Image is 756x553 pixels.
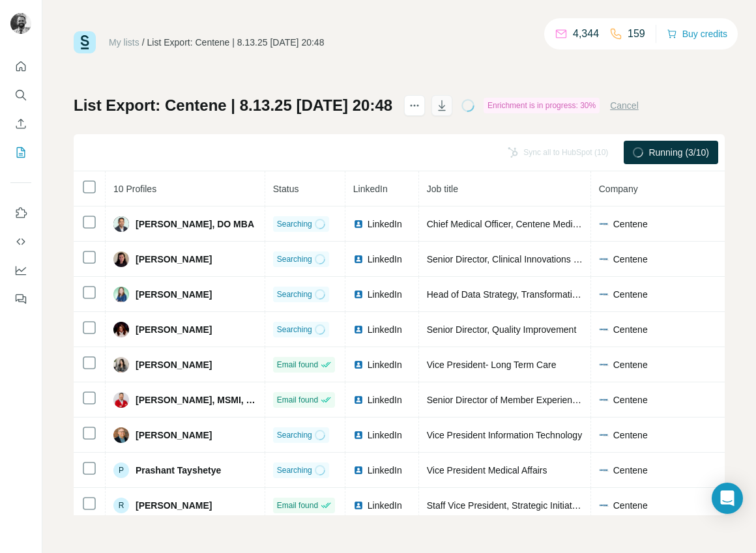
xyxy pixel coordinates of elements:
[484,98,600,113] div: Enrichment is in progress: 30%
[599,465,609,475] img: company-logo
[277,429,312,441] span: Searching
[353,254,364,264] img: LinkedIn logo
[10,201,31,225] button: Use Surfe on LinkedIn
[427,465,547,475] span: Vice President Medical Affairs
[353,395,364,405] img: LinkedIn logo
[427,289,652,300] span: Head of Data Strategy, Transformation and Governance
[353,500,364,511] img: LinkedIn logo
[353,430,364,440] img: LinkedIn logo
[113,184,156,194] span: 10 Profiles
[136,253,212,266] span: [PERSON_NAME]
[136,323,212,336] span: [PERSON_NAME]
[10,112,31,135] button: Enrich CSV
[599,500,609,511] img: company-logo
[273,184,299,194] span: Status
[613,358,648,371] span: Centene
[613,323,648,336] span: Centene
[136,393,257,406] span: [PERSON_NAME], MSMI, PAHM
[353,360,364,370] img: LinkedIn logo
[427,254,622,264] span: Senior Director, Clinical Innovations & Programs
[136,218,254,231] span: [PERSON_NAME], DO MBA
[368,464,402,477] span: LinkedIn
[427,360,557,370] span: Vice President- Long Term Care
[368,429,402,442] span: LinkedIn
[113,357,129,373] img: Avatar
[277,289,312,300] span: Searching
[613,464,648,477] span: Centene
[109,37,139,48] a: My lists
[599,324,609,335] img: company-logo
[427,219,590,229] span: Chief Medical Officer, Centene Medicare
[113,322,129,337] img: Avatar
[599,289,609,300] img: company-logo
[277,324,312,335] span: Searching
[613,393,648,406] span: Centene
[10,230,31,253] button: Use Surfe API
[113,462,129,478] div: P
[10,13,31,34] img: Avatar
[113,287,129,302] img: Avatar
[427,395,645,405] span: Senior Director of Member Experience and Innovation
[599,360,609,370] img: company-logo
[599,184,638,194] span: Company
[368,253,402,266] span: LinkedIn
[10,259,31,282] button: Dashboard
[277,359,318,371] span: Email found
[613,218,648,231] span: Centene
[10,55,31,78] button: Quick start
[628,26,645,42] p: 159
[10,141,31,164] button: My lists
[277,464,312,476] span: Searching
[427,500,653,511] span: Staff Vice President, Strategic Initiatives, Interoperability
[136,429,212,442] span: [PERSON_NAME]
[74,31,96,53] img: Surfe Logo
[368,288,402,301] span: LinkedIn
[368,499,402,512] span: LinkedIn
[368,218,402,231] span: LinkedIn
[599,395,609,405] img: company-logo
[136,499,212,512] span: [PERSON_NAME]
[353,289,364,300] img: LinkedIn logo
[113,427,129,443] img: Avatar
[353,324,364,335] img: LinkedIn logo
[427,430,582,440] span: Vice President Information Technology
[613,288,648,301] span: Centene
[613,429,648,442] span: Centene
[353,184,388,194] span: LinkedIn
[136,464,221,477] span: Prashant Tayshetye
[277,500,318,511] span: Email found
[277,253,312,265] span: Searching
[136,288,212,301] span: [PERSON_NAME]
[136,358,212,371] span: [PERSON_NAME]
[599,219,609,229] img: company-logo
[113,498,129,513] div: R
[353,465,364,475] img: LinkedIn logo
[427,184,458,194] span: Job title
[667,25,727,43] button: Buy credits
[404,95,425,116] button: actions
[74,95,392,116] h1: List Export: Centene | 8.13.25 [DATE] 20:48
[613,499,648,512] span: Centene
[10,83,31,107] button: Search
[113,392,129,408] img: Avatar
[142,36,145,49] li: /
[610,99,639,112] button: Cancel
[427,324,577,335] span: Senior Director, Quality Improvement
[599,430,609,440] img: company-logo
[599,254,609,264] img: company-logo
[368,323,402,336] span: LinkedIn
[113,216,129,232] img: Avatar
[277,394,318,406] span: Email found
[368,358,402,371] span: LinkedIn
[277,218,312,230] span: Searching
[573,26,599,42] p: 4,344
[368,393,402,406] span: LinkedIn
[613,253,648,266] span: Centene
[648,146,709,159] span: Running (3/10)
[147,36,325,49] div: List Export: Centene | 8.13.25 [DATE] 20:48
[113,251,129,267] img: Avatar
[10,287,31,311] button: Feedback
[712,483,743,514] div: Open Intercom Messenger
[353,219,364,229] img: LinkedIn logo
